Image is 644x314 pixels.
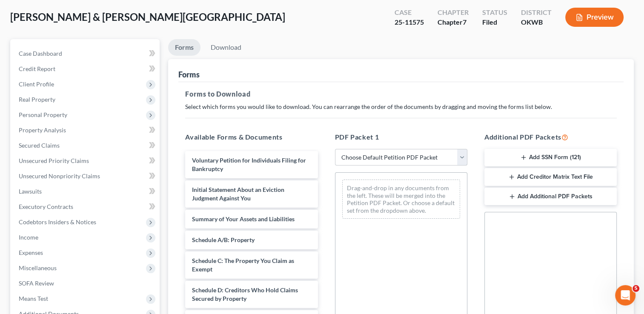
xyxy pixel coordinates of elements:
[12,138,160,153] a: Secured Claims
[185,89,617,99] h5: Forms to Download
[395,8,424,17] div: Case
[615,285,635,305] iframe: Intercom live chat
[482,17,507,27] div: Filed
[19,172,100,180] span: Unsecured Nonpriority Claims
[342,180,460,219] div: Drag-and-drop in any documents from the left. These will be merged into the Petition PDF Packet. ...
[12,61,160,77] a: Credit Report
[19,249,43,256] span: Expenses
[12,123,160,138] a: Property Analysis
[19,264,57,271] span: Miscellaneous
[192,257,294,273] span: Schedule C: The Property You Claim as Exempt
[19,157,89,164] span: Unsecured Priority Claims
[12,153,160,168] a: Unsecured Priority Claims
[185,132,318,142] h5: Available Forms & Documents
[633,285,639,292] span: 5
[10,11,285,23] span: [PERSON_NAME] & [PERSON_NAME][GEOGRAPHIC_DATA]
[19,280,54,287] span: SOFA Review
[484,188,617,206] button: Add Additional PDF Packets
[19,295,48,302] span: Means Test
[192,215,295,223] span: Summary of Your Assets and Liabilities
[12,276,160,291] a: SOFA Review
[19,218,96,226] span: Codebtors Insiders & Notices
[19,203,73,210] span: Executory Contracts
[19,65,55,72] span: Credit Report
[19,188,42,195] span: Lawsuits
[521,17,552,27] div: OKWB
[19,96,55,103] span: Real Property
[19,142,60,149] span: Secured Claims
[168,39,200,56] a: Forms
[12,168,160,184] a: Unsecured Nonpriority Claims
[192,157,306,172] span: Voluntary Petition for Individuals Filing for Bankruptcy
[565,8,624,27] button: Preview
[204,39,248,56] a: Download
[484,168,617,186] button: Add Creditor Matrix Text File
[19,111,67,118] span: Personal Property
[192,186,284,202] span: Initial Statement About an Eviction Judgment Against You
[438,8,469,17] div: Chapter
[19,80,54,88] span: Client Profile
[192,236,255,243] span: Schedule A/B: Property
[395,17,424,27] div: 25-11575
[438,17,469,27] div: Chapter
[335,132,467,142] h5: PDF Packet 1
[463,18,467,26] span: 7
[19,234,38,241] span: Income
[521,8,552,17] div: District
[12,199,160,214] a: Executory Contracts
[12,184,160,199] a: Lawsuits
[192,286,298,302] span: Schedule D: Creditors Who Hold Claims Secured by Property
[185,103,617,111] p: Select which forms you would like to download. You can rearrange the order of the documents by dr...
[178,69,200,80] div: Forms
[484,149,617,167] button: Add SSN Form (121)
[19,50,62,57] span: Case Dashboard
[484,132,617,142] h5: Additional PDF Packets
[12,46,160,61] a: Case Dashboard
[482,8,507,17] div: Status
[19,126,66,134] span: Property Analysis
